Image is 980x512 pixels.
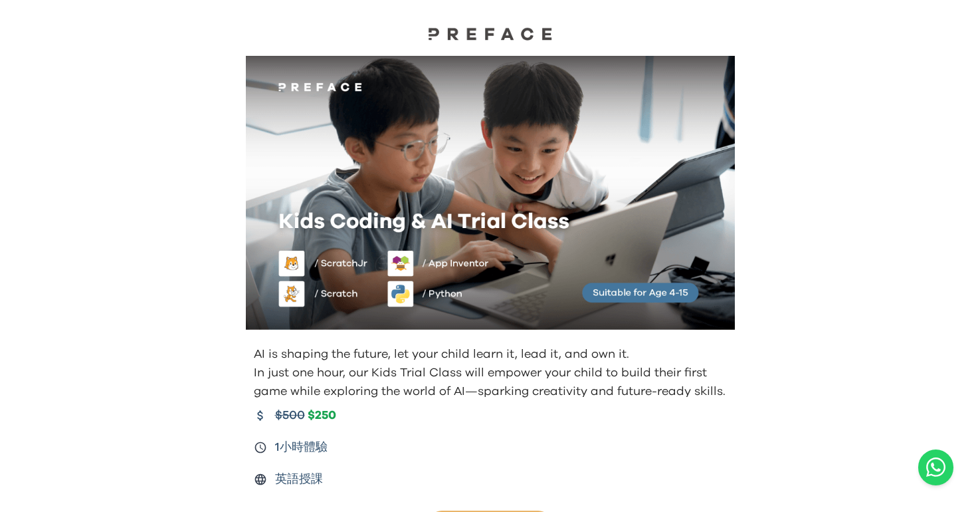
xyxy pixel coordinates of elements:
[308,408,336,424] span: $250
[275,438,328,457] span: 1小時體驗
[254,345,730,364] p: AI is shaping the future, let your child learn it, lead it, and own it.
[424,27,557,45] a: Preface Logo
[246,56,735,330] img: Kids learning to code
[424,27,557,41] img: Preface Logo
[918,449,953,485] button: Open WhatsApp chat
[918,449,953,485] a: Chat with us on WhatsApp
[275,470,323,489] span: 英語授課
[254,364,730,401] p: In just one hour, our Kids Trial Class will empower your child to build their first game while ex...
[275,406,305,425] span: $500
